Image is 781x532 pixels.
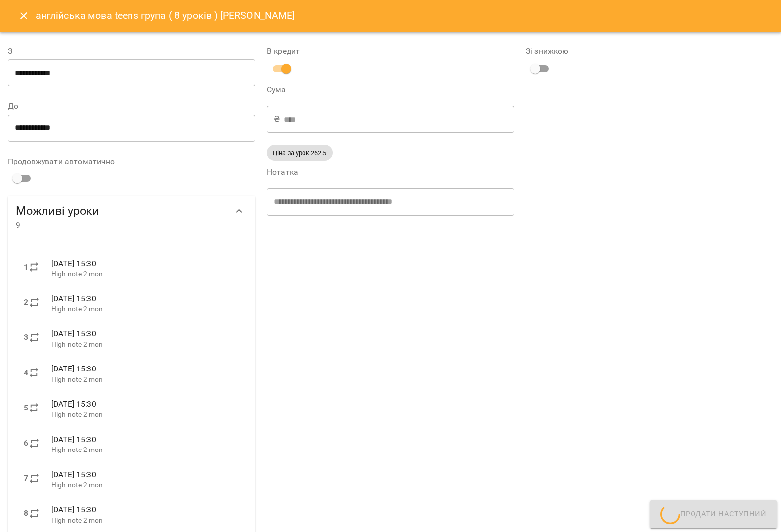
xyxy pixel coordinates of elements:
[24,367,28,379] label: 4
[267,86,514,94] label: Сума
[8,158,255,165] label: Продовжувати автоматично
[16,204,227,219] span: Можливі уроки
[267,47,514,55] label: В кредит
[51,470,96,479] span: [DATE] 15:30
[24,402,28,414] label: 5
[8,47,255,55] label: З
[267,148,333,158] span: Ціна за урок 262.5
[267,168,514,176] label: Нотатка
[51,445,239,455] p: High note 2 mon
[12,4,36,28] button: Close
[51,294,96,303] span: [DATE] 15:30
[24,472,28,484] label: 7
[24,296,28,308] label: 2
[51,304,239,314] p: High note 2 mon
[274,113,280,125] p: ₴
[227,200,251,223] button: Show more
[526,47,773,55] label: Зі знижкою
[8,102,255,110] label: До
[24,261,28,273] label: 1
[51,505,96,514] span: [DATE] 15:30
[51,269,239,279] p: High note 2 mon
[51,329,96,338] span: [DATE] 15:30
[51,480,239,490] p: High note 2 mon
[36,8,295,23] h6: англійська мова teens група ( 8 уроків ) [PERSON_NAME]
[51,435,96,444] span: [DATE] 15:30
[51,259,96,268] span: [DATE] 15:30
[24,331,28,343] label: 3
[16,219,227,231] span: 9
[51,364,96,373] span: [DATE] 15:30
[24,437,28,449] label: 6
[51,516,239,526] p: High note 2 mon
[24,507,28,519] label: 8
[51,399,96,409] span: [DATE] 15:30
[51,375,239,385] p: High note 2 mon
[51,340,239,350] p: High note 2 mon
[51,410,239,420] p: High note 2 mon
